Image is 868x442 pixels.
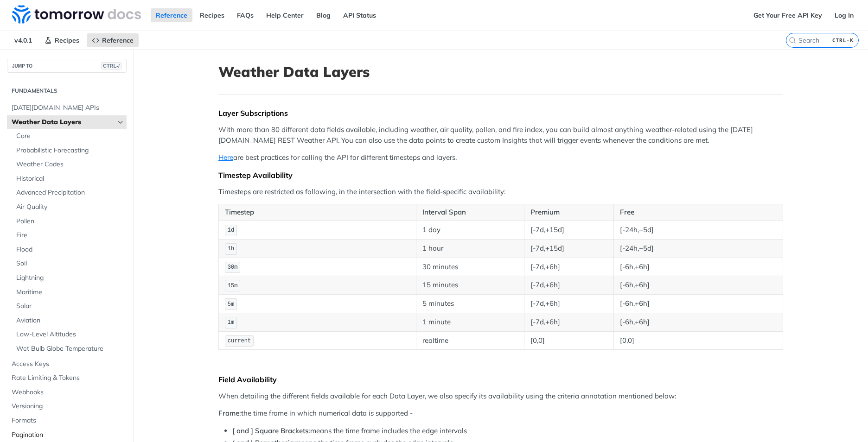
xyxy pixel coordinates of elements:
[12,200,127,214] a: Air Quality
[416,258,524,276] td: 30 minutes
[218,152,783,163] p: are best practices for calling the API for different timesteps and layers.
[789,37,796,44] svg: Search
[117,119,124,126] button: Hide subpages for Weather Data Layers
[16,174,124,183] span: Historical
[228,283,238,289] span: 15m
[7,414,127,428] a: Formats
[232,426,310,435] strong: [ and ] Square Brackets:
[830,8,859,22] a: Log In
[16,259,124,268] span: Soil
[12,402,124,411] span: Versioning
[12,257,127,271] a: Soil
[195,8,230,22] a: Recipes
[12,186,127,200] a: Advanced Precipitation
[416,313,524,331] td: 1 minute
[39,33,84,47] a: Recipes
[613,313,783,331] td: [-6h,+6h]
[7,357,127,371] a: Access Keys
[12,360,124,369] span: Access Keys
[228,301,234,308] span: 5m
[7,101,127,115] a: [DATE][DOMAIN_NAME] APIs
[218,187,783,197] p: Timesteps are restricted as following, in the intersection with the field-specific availability:
[416,331,524,350] td: realtime
[7,115,127,129] a: Weather Data LayersHide subpages for Weather Data Layers
[16,273,124,283] span: Lightning
[416,239,524,258] td: 1 hour
[16,288,124,297] span: Maritime
[7,59,127,73] button: JUMP TOCTRL-/
[218,408,783,419] p: the time frame in which numerical data is supported -
[12,285,127,299] a: Maritime
[16,146,124,155] span: Probabilistic Forecasting
[12,271,127,285] a: Lightning
[613,258,783,276] td: [-6h,+6h]
[12,129,127,143] a: Core
[16,188,124,197] span: Advanced Precipitation
[261,8,309,22] a: Help Center
[12,430,124,440] span: Pagination
[232,8,259,22] a: FAQs
[416,276,524,295] td: 15 minutes
[524,221,614,239] td: [-7d,+15d]
[16,160,124,169] span: Weather Codes
[830,36,856,45] kbd: CTRL-K
[151,8,192,22] a: Reference
[7,371,127,385] a: Rate Limiting & Tokens
[7,428,127,442] a: Pagination
[12,103,124,113] span: [DATE][DOMAIN_NAME] APIs
[218,125,783,145] p: With more than 80 different data fields available, including weather, air quality, pollen, and fi...
[55,36,79,44] span: Recipes
[228,264,238,271] span: 30m
[16,302,124,311] span: Solar
[12,243,127,257] a: Flood
[218,170,783,180] div: Timestep Availability
[101,62,121,69] span: CTRL-/
[613,331,783,350] td: [0,0]
[16,132,124,141] span: Core
[12,144,127,158] a: Probabilistic Forecasting
[12,118,115,127] span: Weather Data Layers
[12,416,124,425] span: Formats
[12,373,124,383] span: Rate Limiting & Tokens
[12,328,127,341] a: Low-Level Altitudes
[218,108,783,118] div: Layer Subscriptions
[613,204,783,221] th: Free
[16,231,124,240] span: Fire
[7,87,127,95] h2: Fundamentals
[16,217,124,226] span: Pollen
[524,295,614,313] td: [-7d,+6h]
[218,409,241,417] strong: Frame:
[87,33,139,47] a: Reference
[524,276,614,295] td: [-7d,+6h]
[218,153,233,162] a: Here
[613,276,783,295] td: [-6h,+6h]
[524,239,614,258] td: [-7d,+15d]
[12,5,141,24] img: Tomorrow.io Weather API Docs
[218,63,783,80] h1: Weather Data Layers
[613,295,783,313] td: [-6h,+6h]
[12,342,127,356] a: Wet Bulb Globe Temperature
[228,246,234,252] span: 1h
[12,388,124,397] span: Webhooks
[7,385,127,399] a: Webhooks
[311,8,336,22] a: Blog
[16,316,124,325] span: Aviation
[16,344,124,354] span: Wet Bulb Globe Temperature
[524,313,614,331] td: [-7d,+6h]
[613,221,783,239] td: [-24h,+5d]
[218,375,783,384] div: Field Availability
[12,314,127,328] a: Aviation
[12,215,127,228] a: Pollen
[228,338,251,344] span: current
[218,391,783,402] p: When detailing the different fields available for each Data Layer, we also specify its availabili...
[228,227,234,234] span: 1d
[748,8,827,22] a: Get Your Free API Key
[9,33,37,47] span: v4.0.1
[16,202,124,212] span: Air Quality
[16,330,124,339] span: Low-Level Altitudes
[12,299,127,313] a: Solar
[102,36,134,44] span: Reference
[12,172,127,186] a: Historical
[416,221,524,239] td: 1 day
[16,245,124,254] span: Flood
